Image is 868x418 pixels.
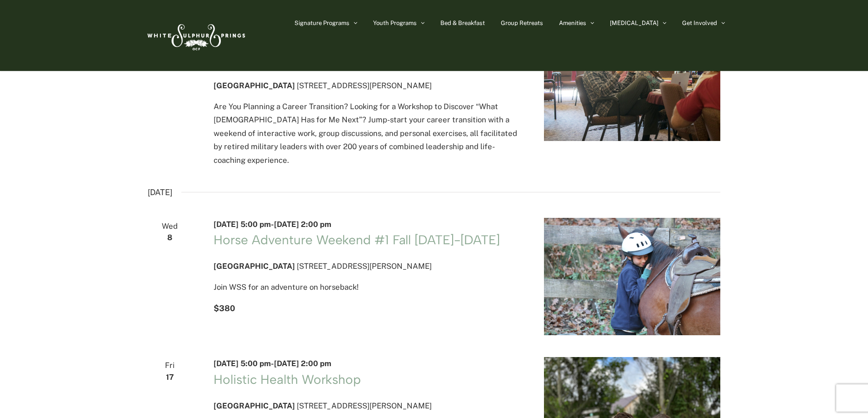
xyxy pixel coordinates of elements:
p: Are You Planning a Career Transition? Looking for a Workshop to Discover “What [DEMOGRAPHIC_DATA]... [214,100,522,167]
span: [DATE] 2:00 pm [274,220,331,229]
span: Signature Programs [294,20,349,26]
span: Bed & Breakfast [440,20,485,26]
span: [DATE] 2:00 pm [274,359,331,368]
span: $380 [214,303,235,313]
span: [GEOGRAPHIC_DATA] [214,401,295,410]
span: [DATE] 5:00 pm [214,220,271,229]
span: Get Involved [682,20,717,26]
span: [DATE] 5:00 pm [214,359,271,368]
span: Youth Programs [373,20,417,26]
span: [STREET_ADDRESS][PERSON_NAME] [297,262,432,271]
img: White Sulphur Springs Logo [143,14,248,57]
span: 17 [148,371,192,384]
time: - [214,220,331,229]
img: IMG_1414 [544,218,720,336]
span: [STREET_ADDRESS][PERSON_NAME] [297,81,432,90]
span: Wed [148,220,192,233]
span: 8 [148,231,192,244]
span: [STREET_ADDRESS][PERSON_NAME] [297,401,432,410]
span: Fri [148,359,192,372]
time: - [214,359,331,368]
span: [GEOGRAPHIC_DATA] [214,81,295,90]
span: [GEOGRAPHIC_DATA] [214,262,295,271]
a: Horse Adventure Weekend #1 Fall [DATE]-[DATE] [214,232,500,247]
a: Holistic Health Workshop [214,372,361,387]
p: Join WSS for an adventure on horseback! [214,281,522,294]
span: Amenities [559,20,586,26]
img: IMG_4664 [544,23,720,141]
span: Group Retreats [501,20,543,26]
time: [DATE] [148,185,172,200]
span: [MEDICAL_DATA] [610,20,658,26]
